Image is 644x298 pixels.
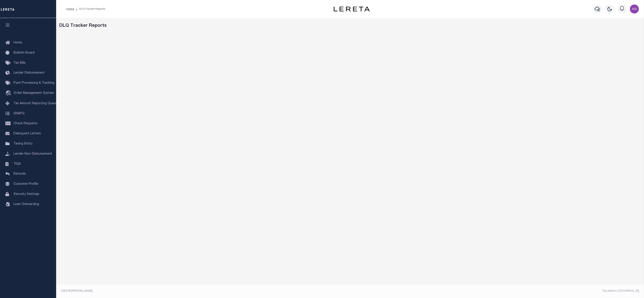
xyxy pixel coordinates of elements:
span: Tax Amount Reporting Queue [13,102,57,105]
span: Taxing Entity [13,142,33,145]
span: Pymt Processing & Tracking [13,81,54,85]
span: Delinquent Letters [13,132,41,135]
span: Customer Profile [13,183,38,186]
div: DLQ Tracker Reports [59,23,641,29]
span: Lender Non-Disbursement [13,152,52,156]
span: Bulletin Board [13,51,35,54]
img: logo-dark.svg [334,7,370,11]
span: Lender Disbursement [13,71,45,74]
img: svg+xml;base64,PHN2ZyB4bWxucz0iaHR0cDovL3d3dy53My5vcmcvMjAwMC9zdmciIHBvaW50ZXItZXZlbnRzPSJub25lIi... [630,5,639,14]
span: Security Settings [13,193,39,196]
span: Tax Bills [13,61,26,65]
a: Home [66,8,74,10]
span: Order Management System [13,92,54,95]
li: DLQ Tracker Reports [74,7,105,11]
span: Check Requests [13,122,37,125]
span: TIQA [13,162,21,165]
i: travel_explore [5,90,13,96]
span: Home [13,41,22,44]
span: SNAPQ [13,112,24,115]
span: Refunds [13,172,26,176]
span: Loan Onboarding [13,203,39,206]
